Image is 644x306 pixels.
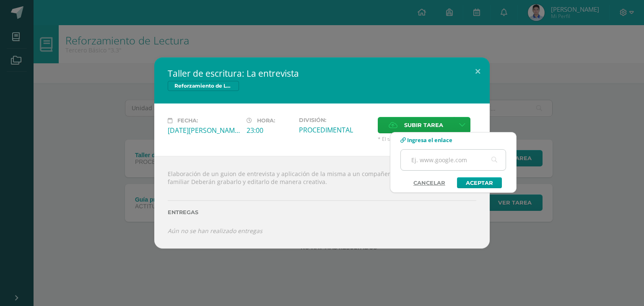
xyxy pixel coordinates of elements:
div: Elaboración de un guion de entrevista y aplicación de la misma a un compañero de estudio, docente... [154,156,490,249]
span: Ingresa el enlace [407,136,452,144]
label: División: [299,117,371,123]
div: PROCEDIMENTAL [299,125,371,135]
a: Aceptar [457,177,502,188]
div: [DATE][PERSON_NAME] [168,126,240,135]
button: Close (Esc) [466,57,490,86]
span: Hora: [257,117,275,124]
h2: Taller de escritura: La entrevista [168,67,476,79]
span: Subir tarea [404,117,443,133]
span: Reforzamiento de Lectura [168,81,239,91]
div: 23:00 [247,126,292,135]
span: * El tamaño máximo permitido es 50 MB [378,135,476,143]
input: Ej. www.google.com [401,150,506,170]
span: Fecha: [177,117,198,124]
a: Cancelar [405,177,454,188]
i: Aún no se han realizado entregas [168,227,262,235]
label: Entregas [168,209,476,215]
